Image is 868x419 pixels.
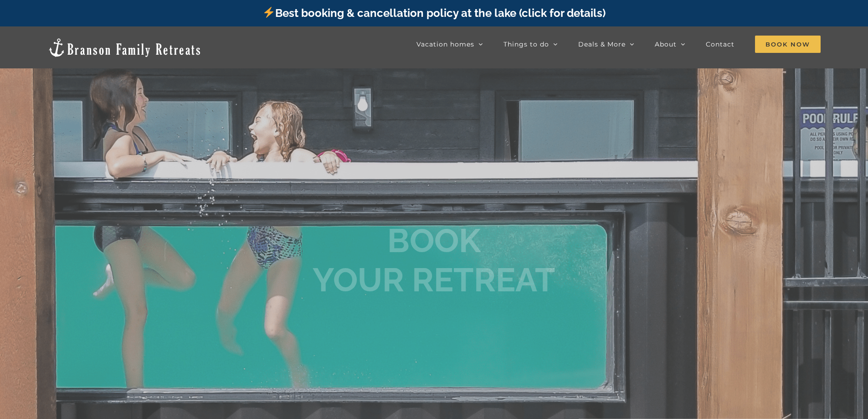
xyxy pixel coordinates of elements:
nav: Main Menu [416,35,821,53]
a: Contact [706,35,734,53]
span: Vacation homes [416,41,474,47]
a: Best booking & cancellation policy at the lake (click for details) [262,6,605,20]
a: Vacation homes [416,35,483,53]
a: About [655,35,685,53]
a: Deals & More [578,35,634,53]
span: About [655,41,677,47]
span: Book Now [755,36,821,53]
b: BOOK YOUR RETREAT [313,221,555,299]
img: ⚡️ [263,7,274,18]
span: Deals & More [578,41,626,47]
span: Things to do [503,41,549,47]
img: Branson Family Retreats Logo [47,37,202,58]
a: Book Now [755,35,821,53]
span: Contact [706,41,734,47]
a: Things to do [503,35,558,53]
